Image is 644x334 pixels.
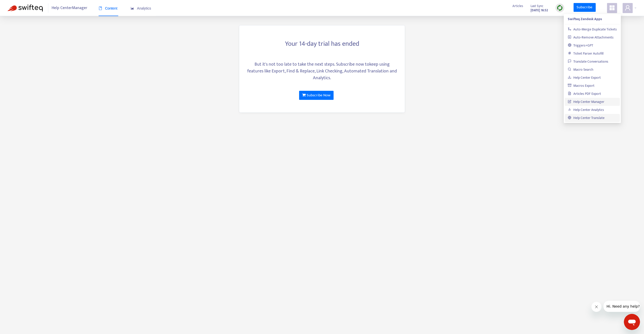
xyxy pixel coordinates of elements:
[609,5,615,11] span: appstore
[568,107,604,113] a: Help Center Analytics
[99,7,102,10] span: book
[52,3,87,13] span: Help Center Manager
[624,314,640,330] iframe: Button to launch messaging window
[625,5,631,11] span: user
[568,75,601,80] a: Help Center Export
[568,91,601,97] a: Articles PDF Export
[247,61,397,81] div: But it's not too late to take the next steps. Subscribe now to keep using features like Export, F...
[591,302,601,312] iframe: Close message
[568,83,594,89] a: Macros Export
[247,40,397,48] h3: Your 14-day trial has ended
[568,115,605,121] a: Help Center Translate
[568,16,602,22] strong: Swifteq Zendesk Apps
[531,3,543,9] span: Last Sync
[574,3,596,12] a: Subscribe
[131,7,134,10] span: area-chart
[8,5,43,12] img: Swifteq
[568,34,614,40] a: Auto-Remove Attachments
[603,301,640,312] iframe: Message from company
[512,3,523,9] span: Articles
[568,99,604,105] a: Help Center Manager
[568,26,617,32] a: Auto-Merge Duplicate Tickets
[568,59,608,64] a: Translate Conversations
[557,5,563,11] img: sync.dc5367851b00ba804db3.png
[568,67,593,72] a: Macro Search
[568,43,593,48] a: Triggers+GPT
[568,51,603,56] a: Ticket Parser Autofill
[299,91,334,100] a: Subscribe Now
[99,6,117,10] span: Content
[531,8,548,13] strong: [DATE] 16:52
[131,6,151,10] span: Analytics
